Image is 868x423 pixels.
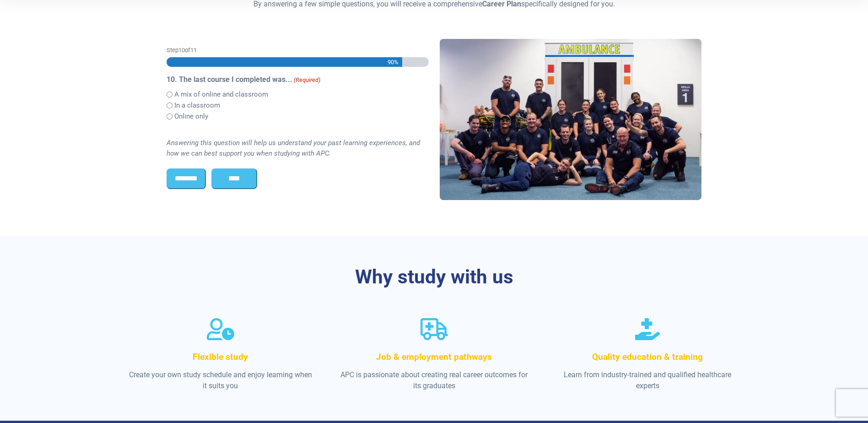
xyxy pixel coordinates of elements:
[174,111,208,122] label: Online only
[174,100,220,111] label: In a classroom
[167,74,429,85] legend: 10. The last course I completed was...
[127,369,315,391] p: Create your own study schedule and enjoy learning when it suits you
[340,369,528,391] p: APC is passionate about creating real career outcomes for its graduates
[554,369,742,391] p: Learn from industry-trained and qualified healthcare experts
[193,352,248,362] span: Flexible study
[178,47,185,54] span: 10
[167,139,420,157] i: Answering this question will help us understand your past learning experiences, and how we can be...
[293,76,320,85] span: (Required)
[167,266,702,289] h3: Why study with us
[190,47,197,54] span: 11
[174,89,268,100] label: A mix of online and classroom
[167,46,429,54] p: Step of
[376,352,492,362] span: Job & employment pathways
[387,57,399,67] span: 90%
[592,352,703,362] span: Quality education & training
